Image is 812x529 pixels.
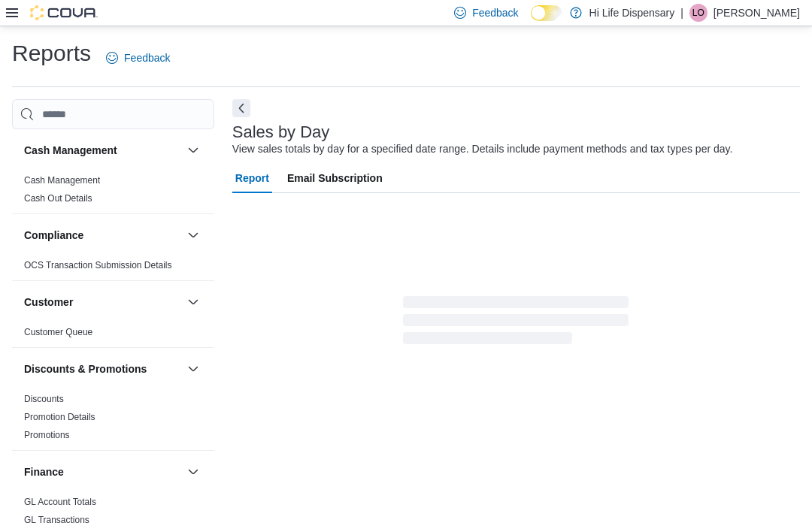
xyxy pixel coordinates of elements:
[24,228,83,243] h3: Compliance
[184,226,202,244] button: Compliance
[184,360,202,378] button: Discounts & Promotions
[184,141,202,159] button: Cash Management
[12,323,214,347] div: Customer
[689,4,707,22] div: Lori Oropeza
[531,5,562,21] input: Dark Mode
[30,5,98,20] img: Cova
[24,228,181,243] button: Compliance
[692,4,704,22] span: LO
[24,143,117,158] h3: Cash Management
[12,390,214,450] div: Discounts & Promotions
[24,175,100,186] a: Cash Management
[24,260,172,271] a: OCS Transaction Submission Details
[24,515,89,525] a: GL Transactions
[232,141,733,157] div: View sales totals by day for a specified date range. Details include payment methods and tax type...
[24,143,181,158] button: Cash Management
[24,497,96,507] a: GL Account Totals
[184,463,202,481] button: Finance
[589,4,675,22] p: Hi Life Dispensary
[24,295,73,310] h3: Customer
[403,299,629,347] span: Loading
[472,5,518,20] span: Feedback
[184,293,202,311] button: Customer
[531,21,532,22] span: Dark Mode
[12,171,214,213] div: Cash Management
[235,163,269,193] span: Report
[24,193,92,204] a: Cash Out Details
[124,50,170,65] span: Feedback
[232,99,250,117] button: Next
[12,256,214,280] div: Compliance
[100,43,176,73] a: Feedback
[24,361,181,376] button: Discounts & Promotions
[232,123,330,141] h3: Sales by Day
[24,464,181,479] button: Finance
[680,4,683,22] p: |
[24,464,64,479] h3: Finance
[24,327,92,337] a: Customer Queue
[12,38,91,68] h1: Reports
[24,430,70,440] a: Promotions
[24,361,147,376] h3: Discounts & Promotions
[714,4,800,22] p: [PERSON_NAME]
[24,394,64,404] a: Discounts
[24,295,181,310] button: Customer
[287,163,383,193] span: Email Subscription
[24,412,95,422] a: Promotion Details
